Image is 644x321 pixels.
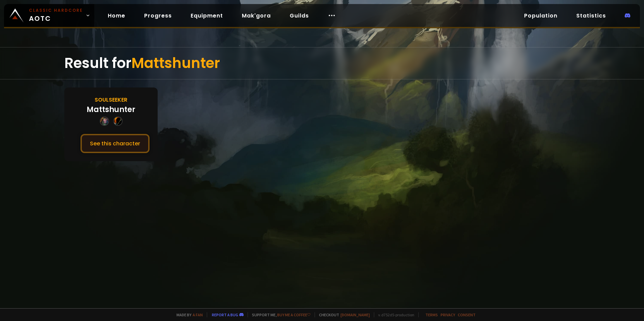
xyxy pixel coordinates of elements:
[277,312,311,317] a: Buy me a coffee
[341,312,370,317] a: [DOMAIN_NAME]
[87,104,135,115] div: Mattshunter
[64,47,580,79] div: Result for
[284,9,314,23] a: Guilds
[458,312,476,317] a: Consent
[139,9,177,23] a: Progress
[185,9,228,23] a: Equipment
[80,134,150,153] button: See this character
[29,7,83,24] span: AOTC
[95,96,127,104] div: Soulseeker
[4,4,94,27] a: Classic HardcoreAOTC
[193,312,203,317] a: a fan
[29,7,83,13] small: Classic Hardcore
[374,312,414,317] span: v. d752d5 - production
[441,312,455,317] a: Privacy
[248,312,311,317] span: Support me,
[571,9,611,23] a: Statistics
[315,312,370,317] span: Checkout
[519,9,563,23] a: Population
[172,312,203,317] span: Made by
[236,9,276,23] a: Mak'gora
[212,312,238,317] a: Report a bug
[131,53,220,73] span: Mattshunter
[102,9,131,23] a: Home
[425,312,438,317] a: Terms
